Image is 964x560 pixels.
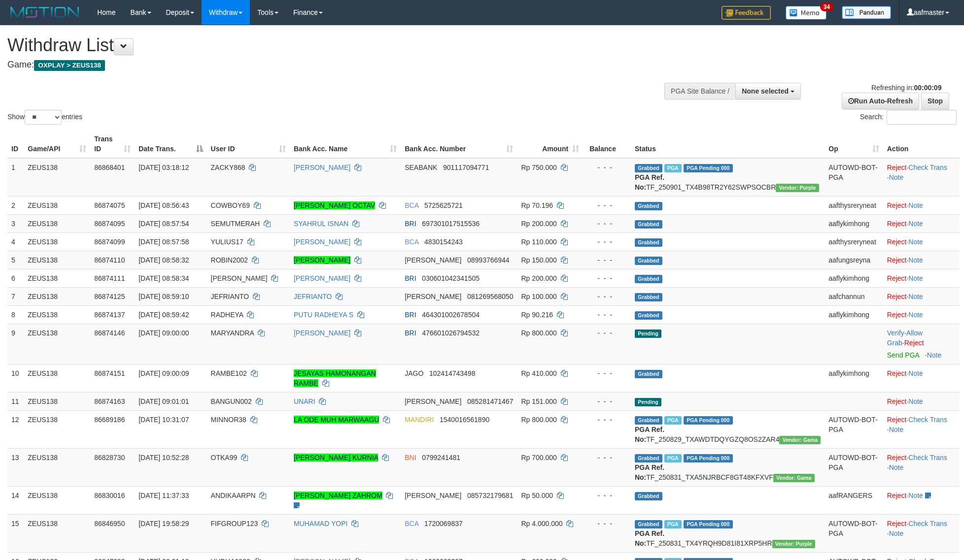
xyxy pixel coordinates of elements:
[424,520,463,527] span: Copy 1720069837 to clipboard
[138,274,189,282] span: [DATE] 08:58:34
[135,130,207,158] th: Date Trans.: activate to sort column descending
[635,426,664,443] b: PGA Ref. No:
[405,164,437,171] span: SEABANK
[94,238,125,246] span: 86874099
[405,274,416,282] span: BRI
[631,514,825,552] td: TF_250831_TX4YRQH9D81I81XRP5HR
[883,305,960,324] td: ·
[825,448,883,486] td: AUTOWD-BOT-PGA
[735,83,801,99] button: None selected
[825,305,883,324] td: aaflykimhong
[405,201,418,209] span: BCA
[211,492,256,499] span: ANDIKAARPN
[635,164,662,172] span: Grabbed
[587,237,627,247] div: - - -
[7,486,24,514] td: 14
[521,274,556,282] span: Rp 200.000
[887,110,957,125] input: Search:
[90,130,135,158] th: Trans ID: activate to sort column ascending
[7,196,24,214] td: 2
[883,196,960,214] td: ·
[883,514,960,552] td: · ·
[887,520,907,527] a: Reject
[887,329,904,337] a: Verify
[138,164,189,171] span: [DATE] 03:18:12
[7,392,24,410] td: 11
[24,392,90,410] td: ZEUS138
[405,520,418,527] span: BCA
[825,214,883,232] td: aaflykimhong
[138,311,189,319] span: [DATE] 08:59:42
[24,410,90,448] td: ZEUS138
[887,201,907,209] a: Reject
[883,287,960,305] td: ·
[842,93,919,109] a: Run Auto-Refresh
[405,454,416,461] span: BNI
[883,324,960,364] td: · ·
[7,232,24,251] td: 4
[7,410,24,448] td: 12
[883,269,960,287] td: ·
[211,397,252,405] span: BANGUN002
[883,214,960,232] td: ·
[825,514,883,552] td: AUTOWD-BOT-PGA
[889,463,904,471] a: Note
[405,311,416,319] span: BRI
[887,238,907,246] a: Reject
[635,311,662,320] span: Grabbed
[24,196,90,214] td: ZEUS138
[908,454,947,461] a: Check Trans
[294,256,350,264] a: [PERSON_NAME]
[887,164,907,171] a: Reject
[138,416,189,424] span: [DATE] 10:31:07
[138,520,189,527] span: [DATE] 19:58:29
[908,164,947,171] a: Check Trans
[722,6,771,20] img: Feedback.jpg
[521,369,556,377] span: Rp 410.000
[467,293,513,300] span: Copy 081269568050 to clipboard
[587,163,627,172] div: - - -
[405,220,416,228] span: BRI
[138,329,189,337] span: [DATE] 09:00:00
[294,416,379,424] a: LA ODE MUH MARWAAGU
[211,274,268,282] span: [PERSON_NAME]
[631,410,825,448] td: TF_250829_TXAWDTDQYGZQ8OS2ZAR4
[7,110,82,125] label: Show entries
[521,256,556,264] span: Rp 150.000
[211,220,260,228] span: SEMUTMERAH
[422,329,480,337] span: Copy 476601026794532 to clipboard
[684,164,733,172] span: PGA Pending
[521,520,562,527] span: Rp 4.000.000
[631,158,825,197] td: TF_250901_TX4B98TR2Y62SWPSOCBR
[583,130,631,158] th: Balance
[883,392,960,410] td: ·
[908,274,923,282] a: Note
[871,84,941,92] span: Refreshing in:
[422,220,480,228] span: Copy 697301017515536 to clipboard
[914,84,941,92] strong: 00:00:09
[635,529,664,547] b: PGA Ref. No:
[825,196,883,214] td: aafthysreryneat
[94,220,125,228] span: 86874095
[587,415,627,425] div: - - -
[294,454,378,461] a: [PERSON_NAME] KURNIA
[635,416,662,425] span: Grabbed
[24,448,90,486] td: ZEUS138
[521,492,553,499] span: Rp 50.000
[422,311,480,319] span: Copy 464301002678504 to clipboard
[908,492,923,499] a: Note
[294,293,332,300] a: JEFRIANTO
[138,454,189,461] span: [DATE] 10:52:28
[631,130,825,158] th: Status
[405,397,461,405] span: [PERSON_NAME]
[25,110,62,125] select: Showentries
[211,329,254,337] span: MARYANDRA
[294,220,348,228] a: SYAHRUL ISNAN
[887,416,907,424] a: Reject
[908,369,923,377] a: Note
[842,6,891,19] img: panduan.png
[424,238,463,246] span: Copy 4830154243 to clipboard
[467,492,513,499] span: Copy 085732179681 to clipboard
[786,6,827,20] img: Button%20Memo.svg
[908,201,923,209] a: Note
